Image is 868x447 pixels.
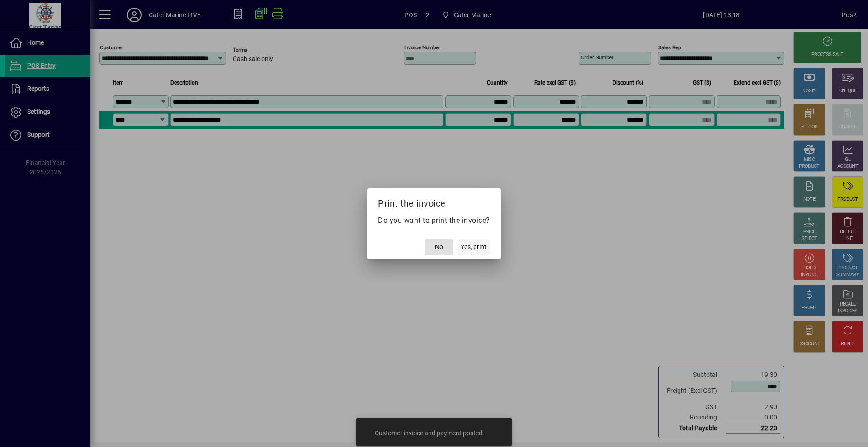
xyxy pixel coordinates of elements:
[457,239,490,255] button: Yes, print
[378,215,490,226] p: Do you want to print the invoice?
[425,239,453,255] button: No
[367,188,501,215] h2: Print the invoice
[435,242,443,252] span: No
[461,242,486,252] span: Yes, print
